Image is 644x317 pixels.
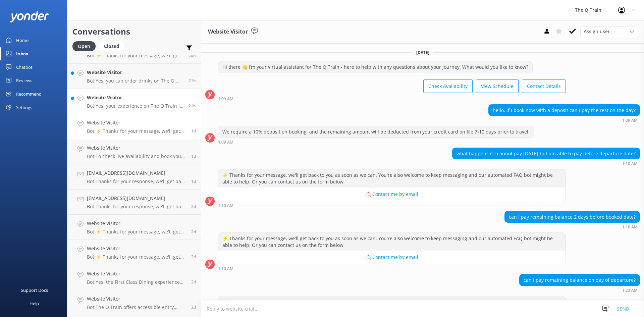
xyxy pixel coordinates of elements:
[218,266,566,271] div: 01:10am 10-Aug-2025 (UTC +10:00) Australia/Sydney
[67,164,201,190] a: [EMAIL_ADDRESS][DOMAIN_NAME]Bot:Thanks for your response, we'll get back to you as soon as we can...
[423,80,473,93] button: Check Availability
[580,26,637,37] div: Assign User
[218,126,534,138] div: We require a 10% deposit on booking, and the remaining amount will be deducted from your credit c...
[218,96,566,101] div: 01:09am 10-Aug-2025 (UTC +10:00) Australia/Sydney
[87,254,186,260] p: Bot: ⚡ Thanks for your message, we'll get back to you as soon as we can. You're also welcome to k...
[67,89,201,114] a: Website VisitorBot:Yes, your experience on The Q Train is a return journey. The train will have y...
[191,204,196,209] span: 09:37pm 08-Aug-2025 (UTC +10:00) Australia/Sydney
[622,162,638,166] strong: 1:10 AM
[87,195,186,202] h4: [EMAIL_ADDRESS][DOMAIN_NAME]
[476,80,519,93] button: View Schedule
[218,169,566,187] div: ⚡ Thanks for your message, we'll get back to you as soon as we can. You're also welcome to keep m...
[87,94,183,101] h4: Website Visitor
[189,53,196,58] span: 12:33pm 10-Aug-2025 (UTC +10:00) Australia/Sydney
[99,42,128,50] a: Closed
[191,279,196,285] span: 11:43am 08-Aug-2025 (UTC +10:00) Australia/Sydney
[67,290,201,315] a: Website VisitorBot:The Q Train offers accessible entry ramps, large print and braille menus, audi...
[208,28,248,36] h3: Website Visitor
[87,53,183,59] p: Bot: ⚡ Thanks for your message, we'll get back to you as soon as we can. You're also welcome to k...
[87,103,183,109] p: Bot: Yes, your experience on The Q Train is a return journey. The train will have you back at [GE...
[67,139,201,164] a: Website VisitorBot:To check live availability and book your experience, please click [URL][DOMAIN...
[218,188,566,201] button: 📩 Contact me by email
[87,245,186,252] h4: Website Visitor
[87,153,186,159] p: Bot: To check live availability and book your experience, please click [URL][DOMAIN_NAME].
[218,140,233,144] strong: 1:09 AM
[489,105,640,116] div: hello, if I book now with a deposit can I pay the rest on the day?
[87,229,186,235] p: Bot: ⚡ Thanks for your message, we'll get back to you as soon as we can. You're also welcome to k...
[218,140,534,144] div: 01:09am 10-Aug-2025 (UTC +10:00) Australia/Sydney
[87,169,186,177] h4: [EMAIL_ADDRESS][DOMAIN_NAME]
[505,211,640,223] div: can I pay remaining balance 2 days before booked date?
[16,87,42,101] div: Recommend
[87,204,186,210] p: Bot: Thanks for your response, we'll get back to you as soon as we can during opening hours.
[191,229,196,234] span: 01:46pm 08-Aug-2025 (UTC +10:00) Australia/Sydney
[72,25,196,38] h2: Conversations
[87,144,186,152] h4: Website Visitor
[30,297,39,310] div: Help
[191,178,196,184] span: 10:29am 09-Aug-2025 (UTC +10:00) Australia/Sydney
[67,64,201,89] a: Website VisitorBot:Yes, you can order drinks on The Q Train. Our drinks menu features a curated s...
[218,251,566,264] button: 📩 Contact me by email
[67,265,201,290] a: Website VisitorBot:Yes, the First Class Dining experience includes matched drinks with your meal....
[16,60,33,74] div: Chatbot
[67,240,201,265] a: Website VisitorBot:⚡ Thanks for your message, we'll get back to you as soon as we can. You're als...
[67,114,201,139] a: Website VisitorBot:⚡ Thanks for your message, we'll get back to you as soon as we can. You're als...
[99,41,124,51] div: Closed
[16,34,29,47] div: Home
[87,119,186,126] h4: Website Visitor
[189,78,196,84] span: 11:58am 10-Aug-2025 (UTC +10:00) Australia/Sydney
[87,178,186,184] p: Bot: Thanks for your response, we'll get back to you as soon as we can during opening hours.
[218,97,233,101] strong: 1:09 AM
[520,274,640,286] div: can I pay remaining balance on day of departure?
[218,233,566,251] div: ⚡ Thanks for your message, we'll get back to you as soon as we can. You're also welcome to keep m...
[67,215,201,240] a: Website VisitorBot:⚡ Thanks for your message, we'll get back to you as soon as we can. You're als...
[412,50,433,55] span: [DATE]
[67,190,201,215] a: [EMAIL_ADDRESS][DOMAIN_NAME]Bot:Thanks for your response, we'll get back to you as soon as we can...
[87,304,186,310] p: Bot: The Q Train offers accessible entry ramps, large print and braille menus, audio guides, and ...
[218,296,566,314] div: ⚡ Thanks for your message, we'll get back to you as soon as we can. You're also welcome to keep m...
[218,204,233,208] strong: 1:10 AM
[191,254,196,260] span: 12:59pm 08-Aug-2025 (UTC +10:00) Australia/Sydney
[584,28,610,35] span: Assign user
[519,288,640,293] div: 01:23am 10-Aug-2025 (UTC +10:00) Australia/Sydney
[504,224,640,229] div: 01:10am 10-Aug-2025 (UTC +10:00) Australia/Sydney
[488,118,640,122] div: 01:09am 10-Aug-2025 (UTC +10:00) Australia/Sydney
[191,128,196,134] span: 01:23am 10-Aug-2025 (UTC +10:00) Australia/Sydney
[87,279,186,285] p: Bot: Yes, the First Class Dining experience includes matched drinks with your meal. Additional dr...
[191,153,196,159] span: 12:43pm 09-Aug-2025 (UTC +10:00) Australia/Sydney
[10,11,49,22] img: yonder-white-logo.png
[16,47,29,60] div: Inbox
[87,78,183,84] p: Bot: Yes, you can order drinks on The Q Train. Our drinks menu features a curated selection of lo...
[16,101,32,114] div: Settings
[72,41,96,51] div: Open
[218,267,233,271] strong: 1:10 AM
[21,283,48,297] div: Support Docs
[218,203,566,208] div: 01:10am 10-Aug-2025 (UTC +10:00) Australia/Sydney
[87,270,186,277] h4: Website Visitor
[189,103,196,109] span: 11:20am 10-Aug-2025 (UTC +10:00) Australia/Sydney
[522,80,566,93] button: Contact Details
[622,288,638,293] strong: 1:23 AM
[87,128,186,134] p: Bot: ⚡ Thanks for your message, we'll get back to you as soon as we can. You're also welcome to k...
[87,220,186,227] h4: Website Visitor
[452,161,640,166] div: 01:10am 10-Aug-2025 (UTC +10:00) Australia/Sydney
[452,148,640,159] div: what happens if I cannot pay [DATE] but am able to pay before departure date?
[622,225,638,229] strong: 1:10 AM
[191,304,196,310] span: 09:23am 08-Aug-2025 (UTC +10:00) Australia/Sydney
[87,69,183,76] h4: Website Visitor
[16,74,32,87] div: Reviews
[72,42,99,50] a: Open
[87,295,186,303] h4: Website Visitor
[622,118,638,122] strong: 1:09 AM
[218,61,532,73] div: Hi there 👋 I’m your virtual assistant for The Q Train - here to help with any questions about you...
